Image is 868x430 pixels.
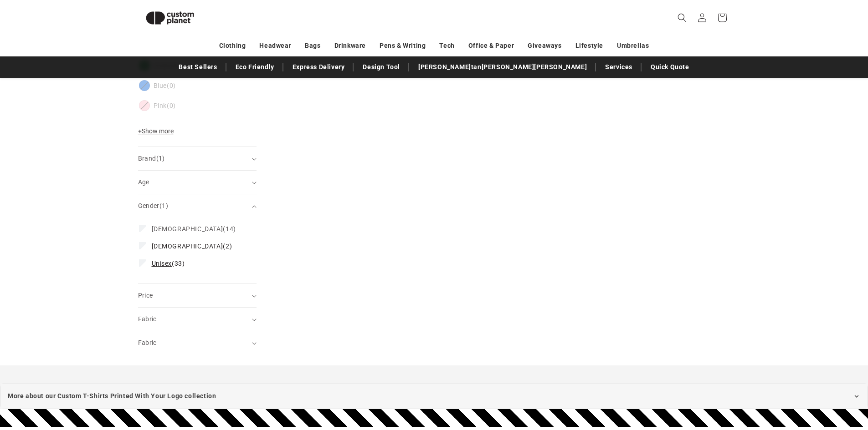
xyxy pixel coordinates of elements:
span: Price [138,292,153,299]
span: [DEMOGRAPHIC_DATA] [152,225,223,233]
summary: Fabric (0 selected) [138,308,257,331]
summary: Gender (1 selected) [138,194,257,218]
a: Drinkware [334,38,366,54]
a: Clothing [219,38,246,54]
a: Quick Quote [646,59,694,75]
a: Bags [305,38,320,54]
span: (33) [152,259,185,268]
span: (14) [152,225,236,233]
span: [DEMOGRAPHIC_DATA] [152,243,223,250]
a: Lifestyle [575,38,603,54]
a: Umbrellas [617,38,649,54]
summary: Brand (1 selected) [138,147,257,170]
iframe: Chat Widget [716,332,868,430]
a: Office & Paper [468,38,514,54]
span: More about our Custom T-Shirts Printed With Your Logo collection [8,390,216,402]
span: Unisex [152,260,172,267]
button: Show more [138,127,176,140]
summary: Age (0 selected) [138,171,257,194]
summary: Fabric (0 selected) [138,331,257,354]
a: Services [601,59,637,75]
a: Tech [439,38,454,54]
span: + [138,127,142,135]
span: Fabric [138,339,157,346]
span: Gender [138,202,169,209]
span: (1) [159,202,168,209]
a: Pens & Writing [380,38,426,54]
a: Giveaways [528,38,561,54]
a: [PERSON_NAME]tan[PERSON_NAME][PERSON_NAME] [414,59,591,75]
a: Express Delivery [288,59,349,75]
a: Best Sellers [174,59,221,75]
span: (1) [156,155,165,162]
span: Brand [138,155,165,162]
a: Design Tool [358,59,405,75]
span: Age [138,178,149,186]
a: Eco Friendly [231,59,279,75]
span: Fabric [138,315,157,323]
a: Headwear [259,38,291,54]
summary: Search [672,8,692,28]
summary: Price [138,284,257,307]
span: (2) [152,242,232,250]
span: Show more [138,127,174,135]
img: Custom Planet [138,4,202,32]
